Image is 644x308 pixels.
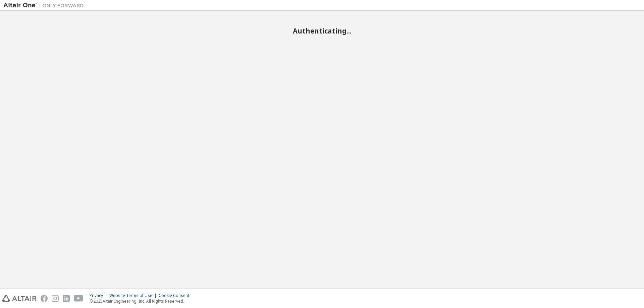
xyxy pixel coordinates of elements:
div: Website Terms of Use [109,293,159,298]
img: facebook.svg [41,295,48,302]
h2: Authenticating... [3,26,641,35]
img: linkedin.svg [63,295,70,302]
div: Cookie Consent [159,293,193,298]
div: Privacy [90,293,109,298]
img: youtube.svg [74,295,84,302]
img: instagram.svg [52,295,59,302]
p: © 2025 Altair Engineering, Inc. All Rights Reserved. [90,298,193,304]
img: Altair One [3,2,87,9]
img: altair_logo.svg [2,295,37,302]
